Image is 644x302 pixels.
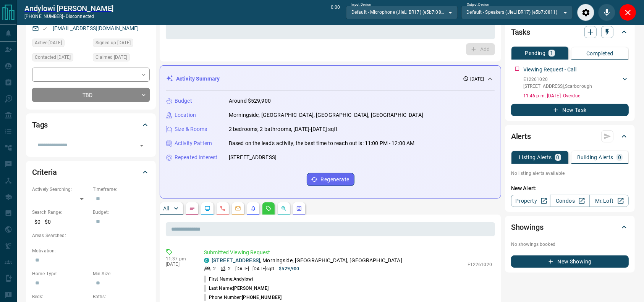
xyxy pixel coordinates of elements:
[351,2,371,7] label: Input Device
[228,265,231,272] p: 2
[511,241,629,248] p: No showings booked
[93,209,150,216] p: Budget:
[598,4,615,21] div: Mute
[32,209,89,216] p: Search Range:
[586,51,613,56] p: Completed
[331,4,340,21] p: 0:00
[24,4,113,13] a: Andylowi [PERSON_NAME]
[189,205,195,212] svg: Notes
[166,72,495,86] div: Activity Summary[DATE]
[250,205,256,212] svg: Listing Alerts
[212,257,402,265] p: , Morningside, [GEOGRAPHIC_DATA], [GEOGRAPHIC_DATA]
[511,130,531,142] h2: Alerts
[42,26,47,31] svg: Email Valid
[511,23,629,41] div: Tasks
[53,25,139,31] a: [EMAIL_ADDRESS][DOMAIN_NAME]
[619,4,636,21] div: Close
[296,205,302,212] svg: Agent Actions
[32,166,57,178] h2: Criteria
[32,53,89,64] div: Sat Aug 16 2025
[166,262,193,267] p: [DATE]
[511,218,629,236] div: Showings
[175,125,207,133] p: Size & Rooms
[523,76,592,83] p: E12261020
[93,293,150,300] p: Baths:
[470,76,484,82] p: [DATE]
[511,255,629,268] button: New Showing
[233,286,269,291] span: [PERSON_NAME]
[235,265,274,272] p: [DATE] - [DATE] sqft
[32,163,150,181] div: Criteria
[163,206,169,211] p: All
[35,39,62,47] span: Active [DATE]
[511,184,629,192] p: New Alert:
[523,74,629,91] div: E12261020[STREET_ADDRESS],Scarborough
[589,195,629,207] a: Mr.Loft
[32,119,48,131] h2: Tags
[511,127,629,145] div: Alerts
[32,293,89,300] p: Beds:
[279,265,299,272] p: $529,900
[204,285,269,292] p: Last Name:
[176,75,220,83] p: Activity Summary
[93,53,150,64] div: Sat Aug 16 2025
[511,195,550,207] a: Property
[577,155,613,160] p: Building Alerts
[93,186,150,193] p: Timeframe:
[229,125,338,133] p: 2 bedrooms, 2 bathrooms, [DATE]-[DATE] sqft
[618,155,621,160] p: 0
[32,216,89,228] p: $0 - $0
[468,261,492,268] p: E12261020
[511,104,629,116] button: New Task
[32,116,150,134] div: Tags
[511,26,530,38] h2: Tasks
[136,140,147,151] button: Open
[175,111,196,119] p: Location
[24,13,113,20] p: [PHONE_NUMBER] -
[95,53,127,61] span: Claimed [DATE]
[307,173,354,186] button: Regenerate
[523,66,576,74] p: Viewing Request - Call
[346,6,457,19] div: Default - Microphone (JieLi BR17) (e5b7:0811)
[511,170,629,177] p: No listing alerts available
[235,205,241,212] svg: Emails
[204,276,253,283] p: First Name:
[511,221,544,233] h2: Showings
[66,14,94,19] span: disconnected
[550,50,553,56] p: 1
[525,50,545,56] p: Pending
[175,153,217,161] p: Repeated Interest
[175,97,192,105] p: Budget
[93,39,150,49] div: Sat Aug 16 2025
[166,256,193,262] p: 11:37 pm
[550,195,589,207] a: Condos
[204,258,209,263] div: condos.ca
[523,83,592,90] p: [STREET_ADDRESS] , Scarborough
[32,88,150,102] div: TBD
[32,270,89,277] p: Home Type:
[467,2,489,7] label: Output Device
[175,139,212,147] p: Activity Pattern
[265,205,272,212] svg: Requests
[32,247,150,254] p: Motivation:
[204,294,282,301] p: Phone Number:
[229,111,423,119] p: Morningside, [GEOGRAPHIC_DATA], [GEOGRAPHIC_DATA], [GEOGRAPHIC_DATA]
[32,186,89,193] p: Actively Searching:
[281,205,287,212] svg: Opportunities
[229,97,271,105] p: Around $529,900
[523,92,629,99] p: 11:46 p.m. [DATE] - Overdue
[95,39,131,47] span: Signed up [DATE]
[233,276,253,282] span: Andylowi
[93,270,150,277] p: Min Size:
[519,155,552,160] p: Listing Alerts
[229,153,277,161] p: [STREET_ADDRESS]
[461,6,573,19] div: Default - Speakers (JieLi BR17) (e5b7:0811)
[204,205,210,212] svg: Lead Browsing Activity
[212,257,260,263] a: [STREET_ADDRESS]
[220,205,226,212] svg: Calls
[229,139,415,147] p: Based on the lead's activity, the best time to reach out is: 11:00 PM - 12:00 AM
[213,265,216,272] p: 2
[32,232,150,239] p: Areas Searched:
[32,39,89,49] div: Sat Aug 16 2025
